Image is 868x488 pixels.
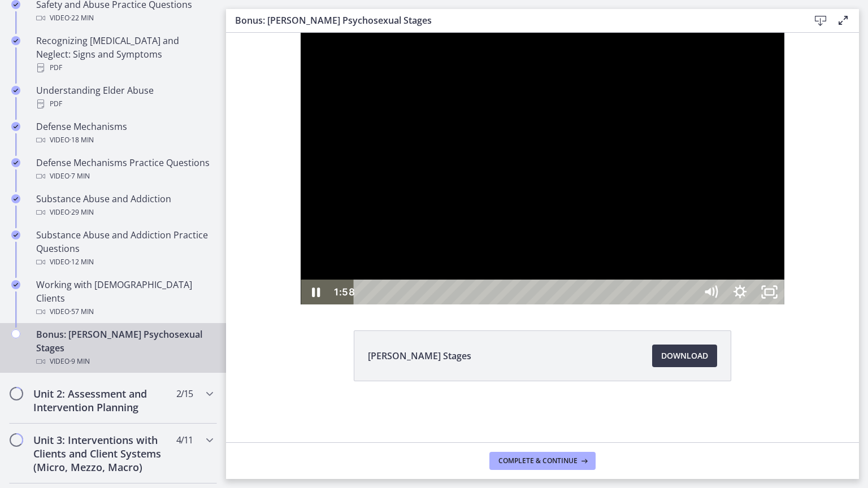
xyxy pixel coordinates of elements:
[36,34,212,75] div: Recognizing [MEDICAL_DATA] and Neglect: Signs and Symptoms
[529,247,558,272] button: Unfullscreen
[11,36,20,45] i: Completed
[500,247,529,272] button: Show settings menu
[11,86,20,95] i: Completed
[661,349,708,363] span: Download
[11,230,20,239] i: Completed
[70,355,90,368] span: · 9 min
[36,97,212,111] div: PDF
[36,355,212,368] div: Video
[70,255,94,269] span: · 12 min
[70,206,94,219] span: · 29 min
[368,349,471,363] span: [PERSON_NAME] Stages
[36,11,212,25] div: Video
[652,345,717,367] a: Download
[36,192,212,219] div: Substance Abuse and Addiction
[36,84,212,111] div: Understanding Elder Abuse
[176,387,193,400] span: 2 / 15
[36,278,212,319] div: Working with [DEMOGRAPHIC_DATA] Clients
[33,387,171,414] h2: Unit 2: Assessment and Intervention Planning
[489,452,596,470] button: Complete & continue
[11,122,20,131] i: Completed
[36,133,212,147] div: Video
[70,133,94,147] span: · 18 min
[36,169,212,183] div: Video
[70,11,94,25] span: · 22 min
[498,456,578,465] span: Complete & continue
[70,305,94,319] span: · 57 min
[11,158,20,167] i: Completed
[36,61,212,75] div: PDF
[36,305,212,319] div: Video
[36,328,212,368] div: Bonus: [PERSON_NAME] Psychosexual Stages
[36,120,212,147] div: Defense Mechanisms
[70,169,90,183] span: · 7 min
[176,433,193,447] span: 4 / 11
[470,247,500,272] button: Mute
[36,228,212,269] div: Substance Abuse and Addiction Practice Questions
[235,14,791,27] h3: Bonus: [PERSON_NAME] Psychosexual Stages
[11,194,20,203] i: Completed
[36,255,212,269] div: Video
[11,280,20,289] i: Completed
[33,433,171,474] h2: Unit 3: Interventions with Clients and Client Systems (Micro, Mezzo, Macro)
[226,33,859,304] iframe: Video Lesson
[36,206,212,219] div: Video
[36,156,212,183] div: Defense Mechanisms Practice Questions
